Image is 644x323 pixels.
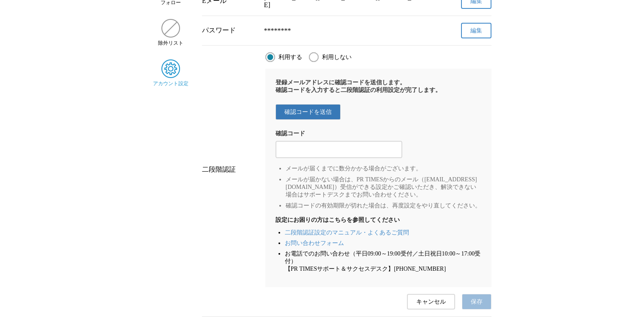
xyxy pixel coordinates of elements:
[462,294,491,310] button: 保存
[286,176,481,199] li: メールが届かない場合は、PR TIMESからのメール（[EMAIL_ADDRESS][DOMAIN_NAME]）受信ができる設定かご確認いただき、解決できない場合はサポートデスクまでお問い合わせ...
[286,202,481,210] li: 確認コードの有効期限が切れた場合は、再度設定をやり直してください。
[416,298,446,306] span: キャンセル
[276,130,481,137] div: 確認コード
[407,294,455,310] button: キャンセル
[285,229,409,236] a: 二段階認証設定のマニュアル・よくあるご質問
[309,52,319,62] input: 利用しない
[285,250,481,273] li: お電話でのお問い合わせ（平日09:00～19:00受付／土日祝日10:00～17:00受付） 【PR TIMESサポート＆サクセスデスク】[PHONE_NUMBER]
[276,104,341,120] button: 確認コードを送信
[470,27,482,35] span: 編集
[158,40,183,47] span: 除外リスト
[153,59,188,87] a: アカウント設定アカウント設定
[280,145,398,154] input: 2段階認証の確認コードを入力する
[153,19,188,47] a: 除外リスト除外リスト
[284,108,332,116] span: 確認コードを送信
[286,165,481,172] li: メールが届くまでに数分かかる場合がございます。
[161,19,180,38] img: 除外リスト
[265,52,275,62] input: 利用する
[285,240,344,246] a: お問い合わせフォーム
[153,80,188,87] span: アカウント設定
[161,59,180,78] img: アカウント設定
[461,23,491,38] button: 編集
[278,54,302,61] span: 利用する
[276,216,481,224] b: 設定にお困りの方はこちらを参照してください
[202,165,259,174] div: 二段階認証
[471,298,483,306] span: 保存
[202,26,257,35] div: パスワード
[276,79,481,94] p: 登録メールアドレスに確認コードを送信します。 確認コードを入力すると二段階認証の利用設定が完了します。
[322,54,352,61] span: 利用しない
